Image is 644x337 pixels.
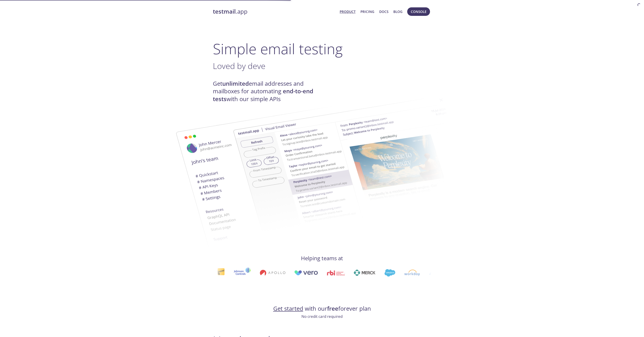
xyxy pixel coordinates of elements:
h4: with our forever plan [213,305,431,312]
img: workday [404,270,419,276]
img: testmail-email-viewer [233,89,475,240]
img: testmail-email-viewer [159,103,401,254]
img: apollo [259,270,285,276]
strong: end-to-end tests [213,87,313,103]
p: No credit card required [213,314,431,319]
img: salesforce [384,269,395,277]
img: interac [217,268,224,278]
a: Product [340,9,356,15]
h1: Simple email testing [213,40,431,57]
img: rbi [326,270,344,275]
span: Console [411,9,426,15]
h4: Helping teams at [213,255,431,262]
span: Loved by deve [213,60,265,71]
img: merck [353,270,375,276]
a: testmail.app [213,8,336,15]
img: johnsoncontrols [233,267,250,278]
a: Pricing [360,9,374,15]
button: Console [407,7,430,16]
a: Get started [273,305,303,312]
a: Docs [379,9,388,15]
img: vero [294,270,317,275]
strong: free [327,305,338,312]
strong: testmail [213,8,236,15]
h4: Get email addresses and mailboxes for automating with our simple APIs [213,80,322,103]
strong: unlimited [222,80,249,87]
a: Blog [393,9,402,15]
